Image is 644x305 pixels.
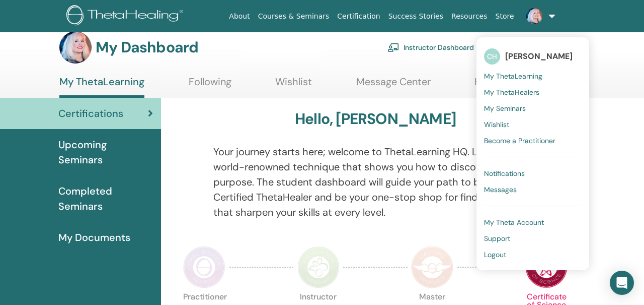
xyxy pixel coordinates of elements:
[484,218,544,227] span: My Theta Account
[189,76,231,95] a: Following
[484,104,526,113] span: My Seminars
[59,31,92,64] img: default.jpg
[484,250,506,259] span: Logout
[484,247,582,263] a: Logout
[484,68,582,84] a: My ThetaLearning
[295,110,456,128] h3: Hello, [PERSON_NAME]
[484,165,582,181] a: Notifications
[484,100,582,116] a: My Seminars
[484,230,582,247] a: Support
[526,8,542,24] img: default.jpg
[213,144,538,220] p: Your journey starts here; welcome to ThetaLearning HQ. Learn the world-renowned technique that sh...
[484,133,582,149] a: Become a Practitioner
[58,106,123,121] span: Certifications
[225,7,254,26] a: About
[254,7,334,26] a: Courses & Seminars
[484,181,582,198] a: Messages
[384,7,447,26] a: Success Stories
[484,169,525,178] span: Notifications
[610,271,634,295] div: Open Intercom Messenger
[484,214,582,230] a: My Theta Account
[275,76,312,95] a: Wishlist
[499,36,554,58] a: My Account
[333,7,384,26] a: Certification
[447,7,492,26] a: Resources
[58,137,153,167] span: Upcoming Seminars
[484,48,500,65] span: CH
[59,76,144,98] a: My ThetaLearning
[96,38,198,56] h3: My Dashboard
[484,72,542,81] span: My ThetaLearning
[484,185,517,194] span: Messages
[356,76,431,95] a: Message Center
[387,36,474,58] a: Instructor Dashboard
[297,246,340,288] img: Instructor
[58,184,153,214] span: Completed Seminars
[411,246,453,288] img: Master
[58,230,130,245] span: My Documents
[484,45,582,68] a: CH[PERSON_NAME]
[66,5,187,28] img: logo.png
[484,84,582,100] a: My ThetaHealers
[484,88,539,97] span: My ThetaHealers
[474,76,555,95] a: Help & Resources
[484,234,510,243] span: Support
[492,7,518,26] a: Store
[484,116,582,133] a: Wishlist
[484,136,555,145] span: Become a Practitioner
[387,43,399,52] img: chalkboard-teacher.svg
[183,246,225,288] img: Practitioner
[505,51,573,62] span: [PERSON_NAME]
[484,120,509,129] span: Wishlist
